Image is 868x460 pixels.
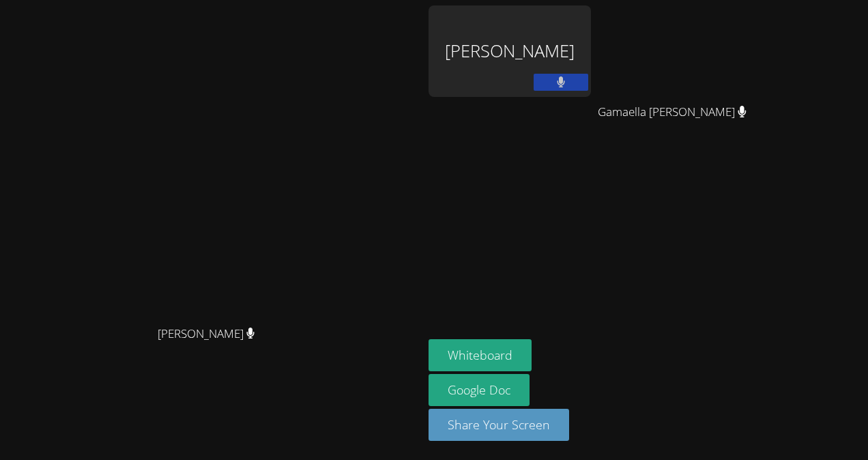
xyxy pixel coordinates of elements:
[429,5,591,97] div: [PERSON_NAME]
[158,324,255,344] span: [PERSON_NAME]
[429,339,532,371] button: Whiteboard
[429,409,569,441] button: Share Your Screen
[429,374,530,406] a: Google Doc
[598,102,747,122] span: Gamaella [PERSON_NAME]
